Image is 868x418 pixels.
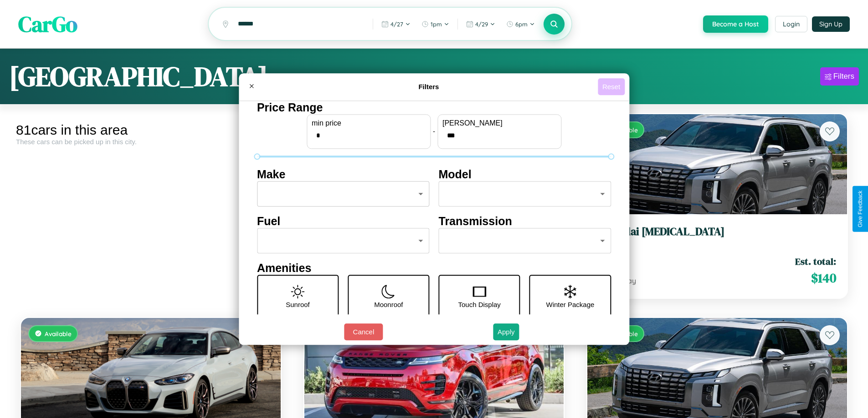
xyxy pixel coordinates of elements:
h4: Amenities [257,262,611,275]
button: 1pm [417,17,454,31]
h4: Make [257,168,430,181]
button: Sign Up [812,16,850,32]
button: Become a Host [703,15,768,33]
h4: Model [439,168,611,181]
button: Login [775,16,807,32]
p: Moonroof [374,298,403,311]
button: Cancel [344,323,383,340]
a: Hyundai [MEDICAL_DATA]2014 [598,225,836,247]
span: Est. total: [795,255,836,268]
span: $ 140 [811,269,836,287]
div: These cars can be picked up in this city. [16,138,286,146]
h4: Fuel [257,215,430,228]
span: 4 / 27 [390,20,403,28]
button: Reset [598,78,625,95]
h4: Price Range [257,101,611,114]
h4: Transmission [439,215,611,228]
button: 6pm [502,17,539,31]
div: Give Feedback [857,191,863,227]
div: 81 cars in this area [16,122,286,138]
button: Filters [820,67,859,86]
button: 4/29 [462,17,500,31]
span: 6pm [515,20,528,28]
button: Apply [493,323,519,340]
h1: [GEOGRAPHIC_DATA] [9,58,268,95]
p: Touch Display [458,298,500,311]
h4: Filters [260,83,598,91]
span: 1pm [431,20,442,28]
div: Filters [833,72,854,81]
button: 4/27 [377,17,415,31]
label: [PERSON_NAME] [442,119,556,127]
span: CarGo [18,9,77,39]
p: - [433,125,435,137]
h3: Hyundai [MEDICAL_DATA] [598,225,836,238]
span: 4 / 29 [475,20,488,28]
span: Available [45,330,72,337]
p: Sunroof [286,298,310,311]
p: Winter Package [546,298,595,311]
label: min price [312,119,426,127]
